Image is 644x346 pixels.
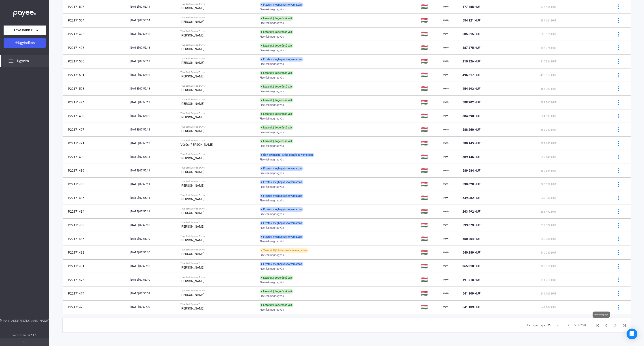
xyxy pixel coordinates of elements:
[63,287,129,300] td: P22171474
[180,44,256,46] div: Trive Bank Europe Zrt. vs
[260,166,303,171] div: Fizetési meghagyás folyamatban
[63,191,129,205] td: P22171486
[443,291,449,296] img: payee-logo
[614,261,623,271] button: more-blue
[462,46,481,49] span: 587 375 HUF
[462,292,481,295] span: 541 109 HUF
[180,98,256,101] div: Trive Bank Europe Zrt. vs
[616,141,621,146] img: more-blue
[63,177,129,191] td: P22171488
[614,125,623,134] button: more-blue
[130,305,177,309] div: [DATE] 07:55:09
[260,248,309,253] div: Teendő: Új kézbesítési cím megadása
[18,41,35,45] span: Ügyindítás
[130,32,177,36] div: [DATE] 07:55:13
[462,155,481,159] span: 589 145 HUF
[611,321,620,330] button: Next page
[616,182,621,187] img: more-blue
[443,59,449,64] img: payee-logo
[63,27,129,41] td: P22171496
[180,61,204,64] strong: [PERSON_NAME]
[443,304,449,310] img: payee-logo
[23,341,26,343] img: arrow-double-left-grey.svg
[462,210,481,213] span: 263 492 HUF
[260,207,303,212] div: Fizetési meghagyás folyamatban
[419,300,441,314] td: 🇭🇺
[540,278,557,282] span: 591 218 HUF
[260,180,303,184] div: Fizetési meghagyás folyamatban
[63,68,129,82] td: P22171501
[540,183,557,186] span: 590 028 HUF
[180,85,256,87] div: Trive Bank Europe Zrt. vs
[443,141,449,146] img: payee-logo
[260,225,284,231] span: Fizetési meghagyás
[614,275,623,284] button: more-blue
[462,237,481,241] span: 550 204 HUF
[593,312,610,318] div: Previous page
[180,262,256,265] div: Trive Bank Europe Zrt. vs
[616,4,621,9] img: more-blue
[462,73,481,77] span: 496 517 HUF
[180,197,204,201] strong: [PERSON_NAME]
[63,109,129,123] td: P22171493
[547,323,560,328] mat-select: Items per page:
[260,307,284,312] span: Fizetési meghagyás
[616,223,621,228] img: more-blue
[63,41,129,54] td: P22171498
[540,115,557,118] span: 584 590 HUF
[568,323,586,328] div: 26 – 50 of 228
[260,98,293,103] div: Lezárult | Jogerőssé vált
[260,7,284,12] span: Fizetési meghagyás
[540,237,557,241] span: 550 204 HUF
[419,191,441,205] td: 🇭🇺
[260,293,284,299] span: Fizetési meghagyás
[180,194,256,196] div: Trive Bank Europe Zrt. vs
[130,141,177,145] div: [DATE] 07:55:12
[260,153,314,157] div: Ügy lezárásáról szóló döntés folyamatban
[130,237,177,241] div: [DATE] 07:55:10
[180,276,256,278] div: Trive Bank Europe Zrt. vs
[419,14,441,27] td: 🇭🇺
[540,5,557,9] span: 577 455 HUF
[443,182,449,187] img: payee-logo
[130,182,177,186] div: [DATE] 07:55:11
[180,225,204,228] strong: [PERSON_NAME]
[616,168,621,173] img: more-blue
[443,127,449,132] img: payee-logo
[63,96,129,109] td: P22171494
[180,170,204,174] strong: [PERSON_NAME]
[540,210,557,213] span: 263 492 HUF
[462,251,481,254] span: 540 289 HUF
[130,209,177,214] div: [DATE] 07:55:11
[443,236,449,241] img: payee-logo
[130,223,177,227] div: [DATE] 07:55:10
[260,289,293,294] div: Lezárult | Jogerőssé vált
[180,75,204,78] strong: [PERSON_NAME]
[419,109,441,123] td: 🇭🇺
[419,246,441,259] td: 🇭🇺
[443,209,449,214] img: payee-logo
[260,89,284,94] span: Fizetési meghagyás
[602,321,611,330] button: Previous page
[462,223,481,227] span: 533 079 HUF
[63,137,129,150] td: P22171491
[614,207,623,216] button: more-blue
[180,156,204,160] strong: [PERSON_NAME]
[443,86,449,91] img: payee-logo
[130,4,177,9] div: [DATE] 07:55:14
[260,139,293,143] div: Lezárult | Jogerőssé vált
[260,198,284,203] span: Fizetési meghagyás
[260,157,284,162] span: Fizetési meghagyás
[260,2,303,7] div: Fizetési meghagyás folyamatban
[616,100,621,105] img: more-blue
[614,179,623,189] button: more-blue
[616,264,621,269] img: more-blue
[180,266,204,269] strong: [PERSON_NAME]
[616,45,621,50] img: more-blue
[260,125,293,130] div: Lezárult | Jogerőssé vált
[260,280,284,285] span: Fizetési meghagyás
[180,252,204,256] strong: [PERSON_NAME]
[443,168,449,173] img: payee-logo
[63,123,129,136] td: P22171497
[260,130,284,135] span: Fizetési meghagyás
